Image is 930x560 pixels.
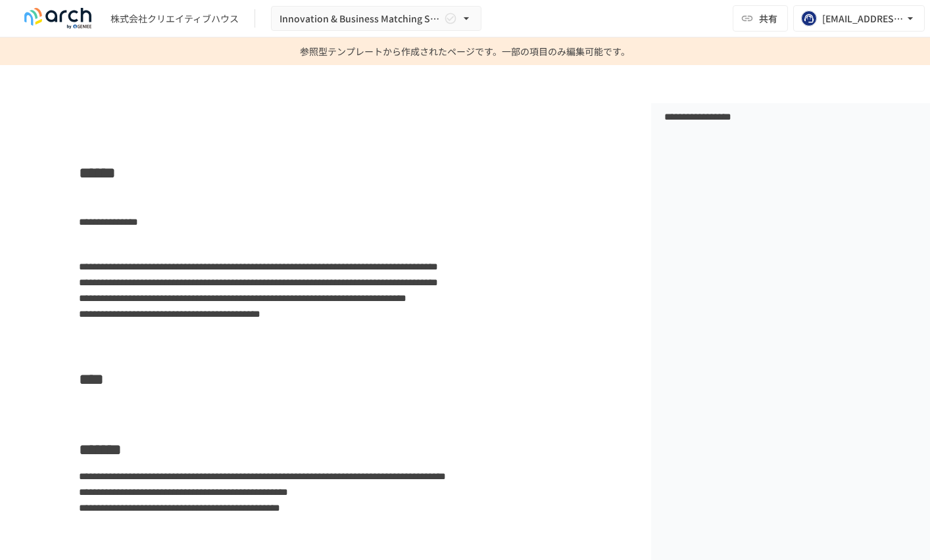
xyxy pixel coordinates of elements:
div: [EMAIL_ADDRESS][PERSON_NAME][DOMAIN_NAME] [822,11,904,27]
button: Innovation & Business Matching Summit [DATE]_イベント詳細ページ [271,6,481,32]
img: logo-default@2x-9cf2c760.svg [16,8,100,29]
span: Innovation & Business Matching Summit [DATE]_イベント詳細ページ [280,11,441,27]
button: [EMAIL_ADDRESS][PERSON_NAME][DOMAIN_NAME] [793,5,925,32]
span: 共有 [759,11,777,26]
p: 参照型テンプレートから作成されたページです。一部の項目のみ編集可能です。 [300,37,630,65]
button: 共有 [733,5,788,32]
div: 株式会社クリエイティブハウス [110,12,239,26]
